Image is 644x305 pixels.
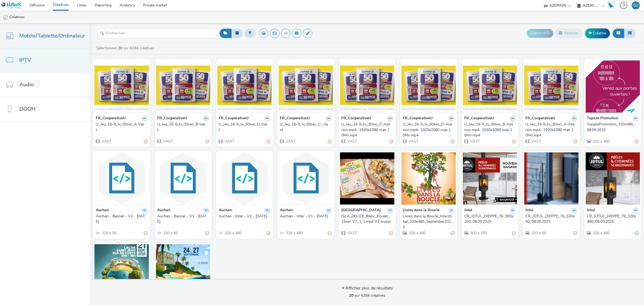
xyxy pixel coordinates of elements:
[587,116,618,122] strong: Topaze Promotion
[347,230,357,236] span: VAST
[219,214,270,219] a: Auchan - Inter - V2 - [DATE]
[531,139,541,144] span: VAST
[280,214,332,219] a: Auchan - Inter - V1 - [DATE]
[451,139,455,144] div: Partiellement valide
[205,139,209,144] div: Partiellement valide
[205,230,209,236] div: Partiellement valide
[97,29,218,38] input: Rechercher...
[96,214,148,225] a: Auchan - Banner - V2 - [DATE]
[285,230,303,236] span: 320 x 480
[94,152,149,204] img: Auchan - Banner - V2 - 08/09/2025 visual
[613,29,624,38] button: Grille
[524,152,579,204] img: CR_JOTUL_DIEPPE_76_320x50_08.09.2025 visual
[512,139,516,144] div: Partiellement valide
[219,122,268,133] div: U_Jeu_16-9_tv_30sec_D_Vast
[341,207,381,214] strong: [GEOGRAPHIC_DATA]
[463,152,517,204] img: CR_JOTUL_DIEPPE_76_300x250_08.09.2025 visual
[341,122,391,138] div: U_Jeu_16-9_tv_30sec_C-Azerion mp4- 1920x1080 max 10Mo.mp4
[157,122,207,133] div: U_Jeu_16-9_tv_30sec_B-Vast
[219,207,232,214] strong: Auchan
[280,122,332,133] a: U_Jeu_16-9_tv_30sec_C-_Vast
[555,29,582,38] button: Archiver
[163,139,173,144] span: VAST
[531,230,546,236] span: 320 x 50
[157,207,170,214] strong: Auchan
[96,207,109,214] strong: Auchan
[163,230,178,236] span: 320 x 50
[389,230,393,236] div: Partiellement valide
[279,60,333,113] img: U_Jeu_16-9_tv_30sec_C-_Vast visual
[401,60,456,113] img: U_Jeu_16-9_tv_30sec_D-Azerion mp4- 1920x1080 max 10Mo.mp4 visual
[280,122,330,133] div: U_Jeu_16-9_tv_30sec_C-_Vast
[157,122,209,133] a: U_Jeu_16-9_tv_30sec_B-Vast
[19,32,85,40] span: Mobile/Tablette/Ordinateur
[341,116,371,122] strong: FR_CooperativeU
[635,230,639,236] div: Valide
[94,60,149,113] img: U_Jeu_16-9_tv_30sec_A-Vast visual
[401,152,456,204] img: Livres dans la Boucle_Interstitial_320x480_September2025 visual
[512,230,516,236] div: Partiellement valide
[525,122,577,138] a: U_Jeu_16-9_tv_30sec_A-Azerion mp4- 1920x1080 max 10Mo.mp4
[527,29,553,38] button: Export d'ID
[464,214,514,225] div: CR_JOTUL_DIEPPE_76_300x250_08.09.2025
[224,139,234,144] span: VAST
[408,139,418,144] span: VAST
[587,122,636,133] div: TopazePromotion_320x480_08.09.2025
[349,293,385,298] span: sur 6284 créatives
[403,116,433,122] strong: FR_CooperativeU
[464,207,472,214] strong: Jotul
[285,139,295,144] span: VAST
[525,214,577,225] a: CR_JOTUL_DIEPPE_76_320x50_08.09.2025
[328,230,332,236] div: Partiellement valide
[524,60,579,113] img: U_Jeu_16-9_tv_30sec_A-Azerion mp4- 1920x1080 max 10Mo.mp4 visual
[464,122,514,138] div: U_Jeu_16-9_tv_30sec_B-Azerion mp4- 1920x1080 max 10Mo.mp4
[607,1,617,10] a: Hawk Academy
[157,214,209,225] a: Auchan - Banner - V1 - [DATE]
[587,214,639,225] a: CR_JOTUL_DIEPPE_76_320x480_08.09.2025
[403,122,455,138] a: U_Jeu_16-9_tv_30sec_D-Azerion mp4- 1920x1080 max 10Mo.mp4
[470,139,480,144] span: VAST
[156,152,210,204] img: Auchan - Banner - V1 - 08/09/2025 visual
[157,116,187,122] strong: FR_CooperativeU
[347,139,357,144] span: VAST
[94,244,149,296] img: 320x480_ARAVIA.jpg visual
[464,116,494,122] strong: FR_CooperativeU
[101,139,111,144] span: VAST
[19,56,31,64] span: IPTV
[279,152,333,204] img: Auchan - Inter - V1 - 08/09/2025 visual
[96,116,126,122] strong: FR_CooperativeU
[341,214,391,225] div: ISLA_DELICE_Blanc_Poulet_15sec V7_1_1.mp4 V2 (copy)
[451,230,455,236] div: Partiellement valide
[624,29,636,38] button: Liste
[403,214,455,230] a: Livres dans la Boucle_Interstitial_320x480_September2025
[525,116,555,122] strong: FR_CooperativeU
[341,214,393,225] a: ISLA_DELICE_Blanc_Poulet_15sec V7_1_1.mp4 V2 (copy)
[217,60,272,113] img: U_Jeu_16-9_tv_30sec_D_Vast visual
[403,214,452,230] div: Livres dans la Boucle_Interstitial_320x480_September2025
[607,1,615,10] img: Hawk Academy
[389,139,393,144] div: Partiellement valide
[525,207,533,214] strong: Jotul
[19,105,35,113] span: DOOH
[463,60,517,113] img: U_Jeu_16-9_tv_30sec_B-Azerion mp4- 1920x1080 max 10Mo.mp4 visual
[585,28,610,38] a: Créative
[224,230,241,236] span: 320 x 480
[592,139,610,144] span: 320 x 480
[157,214,207,225] div: Auchan - Banner - V1 - [DATE]
[408,230,426,236] span: 320 x 480
[219,214,268,219] div: Auchan - Inter - V2 - [DATE]
[573,230,577,236] div: Partiellement valide
[1,2,22,9] img: undefined Logo
[586,152,640,204] img: CR_JOTUL_DIEPPE_76_320x480_08.09.2025 visual
[96,46,156,51] a: Sélectionner sur 6284 créatives
[266,139,270,144] div: Partiellement valide
[96,122,145,133] div: U_Jeu_16-9_tv_30sec_A-Vast
[217,152,272,204] img: Auchan - Inter - V2 - 08/09/2025 visual
[633,1,638,9] div: GD
[587,207,595,214] strong: Jotul
[101,230,116,236] span: 320 x 50
[342,285,393,291] div: Afficher plus de résultats
[280,116,310,122] strong: FR_CooperativeU
[328,139,332,144] div: Partiellement valide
